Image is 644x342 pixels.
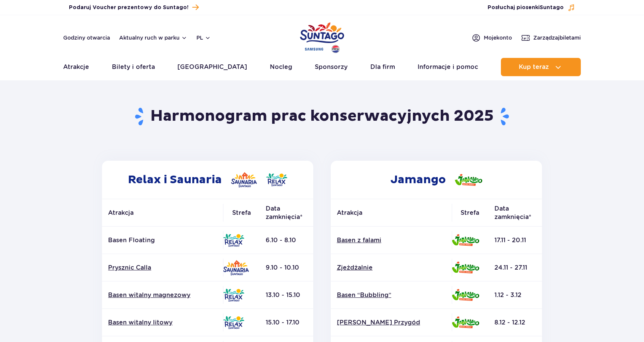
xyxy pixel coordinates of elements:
th: Atrakcja [102,199,223,227]
a: Basen z falami [337,236,446,245]
img: Jamango [452,289,479,301]
img: Jamango [452,316,479,328]
th: Atrakcja [331,199,452,227]
a: Nocleg [270,58,292,76]
button: pl [196,34,211,42]
th: Data zamknięcia* [260,199,313,227]
img: Saunaria [223,260,249,275]
a: Prysznic Calla [108,264,217,272]
td: 24.11 - 27.11 [488,254,542,281]
a: [PERSON_NAME] Przygód [337,318,446,327]
td: 1.12 - 3.12 [488,281,542,309]
td: 13.10 - 15.10 [260,281,313,309]
td: 9.10 - 10.10 [260,254,313,281]
img: Relax [223,234,244,247]
a: Atrakcje [63,58,89,76]
td: 15.10 - 17.10 [260,309,313,336]
span: Posłuchaj piosenki [488,4,564,11]
span: Moje konto [484,34,512,42]
a: Park of Poland [300,19,344,54]
a: Basen witalny litowy [108,318,217,327]
span: Zarządzaj biletami [533,34,581,42]
img: Jamango [452,262,479,273]
a: Basen “Bubbling” [337,291,446,299]
th: Strefa [452,199,488,227]
img: Relax [223,316,244,329]
a: Mojekonto [472,33,512,42]
img: Jamango [452,234,479,246]
img: Relax [266,173,287,186]
span: Suntago [540,5,564,10]
a: Basen witalny magnezowy [108,291,217,299]
td: 8.12 - 12.12 [488,309,542,336]
img: Saunaria [231,172,257,187]
img: Jamango [455,174,482,186]
a: Zarządzajbiletami [521,33,581,42]
a: Zjeżdżalnie [337,264,446,272]
span: Kup teraz [519,64,549,70]
td: 6.10 - 8.10 [260,227,313,254]
th: Data zamknięcia* [488,199,542,227]
h2: Jamango [331,161,542,199]
h1: Harmonogram prac konserwacyjnych 2025 [99,107,545,126]
p: Basen Floating [108,236,217,245]
h2: Relax i Saunaria [102,161,313,199]
a: Informacje i pomoc [418,58,478,76]
a: [GEOGRAPHIC_DATA] [177,58,247,76]
button: Posłuchaj piosenkiSuntago [488,4,575,11]
th: Strefa [223,199,260,227]
a: Bilety i oferta [112,58,155,76]
button: Aktualny ruch w parku [119,35,187,41]
span: Podaruj Voucher prezentowy do Suntago! [69,4,188,11]
a: Godziny otwarcia [63,34,110,42]
td: 17.11 - 20.11 [488,227,542,254]
a: Sponsorzy [315,58,348,76]
a: Dla firm [370,58,395,76]
a: Podaruj Voucher prezentowy do Suntago! [69,2,199,13]
button: Kup teraz [501,58,581,76]
img: Relax [223,289,244,302]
